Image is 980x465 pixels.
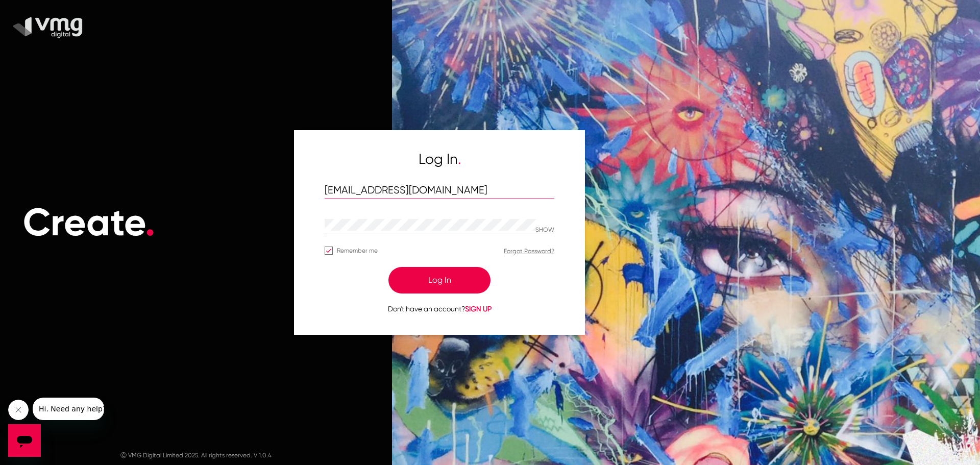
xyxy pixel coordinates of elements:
[8,400,29,420] iframe: Close message
[33,398,104,420] iframe: Message from company
[388,267,491,293] button: Log In
[504,248,554,255] a: Forgot Password?
[458,151,461,167] span: .
[145,199,155,246] span: .
[8,424,41,457] iframe: Button to launch messaging window
[6,7,73,15] span: Hi. Need any help?
[535,227,554,234] p: Hide password
[325,185,554,197] input: Email Address
[325,151,554,168] h5: Log In
[465,305,492,313] span: SIGN UP
[337,244,378,257] span: Remember me
[325,304,554,314] p: Don't have an account?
